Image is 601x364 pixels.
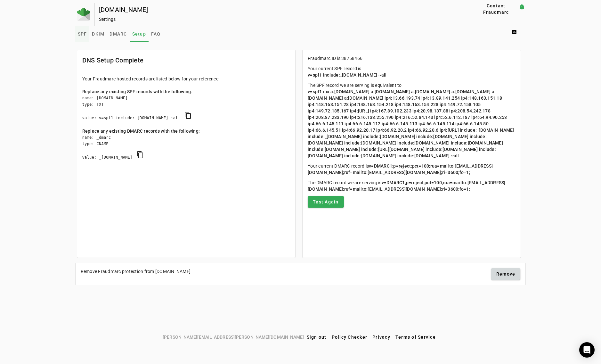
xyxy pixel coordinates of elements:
[75,26,90,42] a: SPF
[89,26,107,42] a: DKIM
[82,95,290,128] div: name: [DOMAIN_NAME] type: TXT value: v=spf1 include:_[DOMAIN_NAME] ~all
[476,3,516,15] span: Contact Fraudmarc
[308,179,516,192] p: The DMARC record we are serving is
[130,26,149,42] a: Setup
[308,163,516,176] p: Your current DMARC record is
[491,268,521,280] button: Remove
[82,76,290,82] div: Your Fraudmarc hosted records are listed below for your reference.
[82,134,290,167] div: name: _dmarc type: CNAME value: _[DOMAIN_NAME]
[151,32,161,36] span: FAQ
[308,82,516,159] p: The SPF record we are serving is equivalent to
[496,271,516,277] span: Remove
[308,65,516,78] p: Your current SPF record is
[308,89,515,158] span: v=spf1 mx a:[DOMAIN_NAME] a:[DOMAIN_NAME] a:[DOMAIN_NAME] a:[DOMAIN_NAME] a:[DOMAIN_NAME] a:[DOMA...
[132,32,146,36] span: Setup
[395,335,436,340] span: Terms of Service
[579,342,595,358] div: Open Intercom Messenger
[372,335,390,340] span: Privacy
[332,335,368,340] span: Policy Checker
[308,72,387,78] span: v=spf1 include:_[DOMAIN_NAME] ~all
[110,32,127,36] span: DMARC
[308,196,344,208] button: Test Again
[370,331,393,343] button: Privacy
[82,88,290,95] div: Replace any existing SPF records with the following:
[99,16,454,22] div: Settings
[163,334,304,341] span: [PERSON_NAME][EMAIL_ADDRESS][PERSON_NAME][DOMAIN_NAME]
[82,55,144,65] mat-card-title: DNS Setup Complete
[474,3,518,15] button: Contact Fraudmarc
[329,331,370,343] button: Policy Checker
[92,32,104,36] span: DKIM
[99,6,454,13] div: [DOMAIN_NAME]
[81,268,191,275] div: Remove Fraudmarc protection from [DOMAIN_NAME]
[313,199,339,205] span: Test Again
[308,180,506,192] span: v=DMARC1;p=reject;pct=100;rua=mailto:[EMAIL_ADDRESS][DOMAIN_NAME];ruf=mailto:[EMAIL_ADDRESS][DOMA...
[308,163,493,175] span: v=DMARC1;p=reject;pct=100;rua=mailto:[EMAIL_ADDRESS][DOMAIN_NAME];ruf=mailto:[EMAIL_ADDRESS][DOMA...
[518,3,526,11] mat-icon: notification_important
[304,331,329,343] button: Sign out
[133,147,148,162] button: copy DMARC
[77,8,90,21] img: Fraudmarc Logo
[180,108,196,123] button: copy SPF
[307,335,327,340] span: Sign out
[308,55,516,62] p: Fraudmarc ID is 38758466
[107,26,129,42] a: DMARC
[393,331,438,343] button: Terms of Service
[149,26,163,42] a: FAQ
[78,32,87,36] span: SPF
[82,128,290,134] div: Replace any existing DMARC records with the following:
